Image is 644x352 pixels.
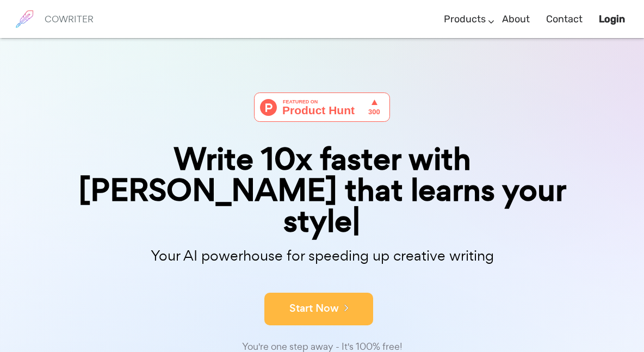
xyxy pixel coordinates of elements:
[599,3,625,35] a: Login
[50,144,594,237] div: Write 10x faster with [PERSON_NAME] that learns your style
[599,13,625,25] b: Login
[11,5,38,33] img: brand logo
[254,92,390,122] img: Cowriter - Your AI buddy for speeding up creative writing | Product Hunt
[264,293,373,325] button: Start Now
[444,3,486,35] a: Products
[546,3,583,35] a: Contact
[502,3,530,35] a: About
[50,244,594,268] p: Your AI powerhouse for speeding up creative writing
[45,14,94,24] h6: COWRITER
